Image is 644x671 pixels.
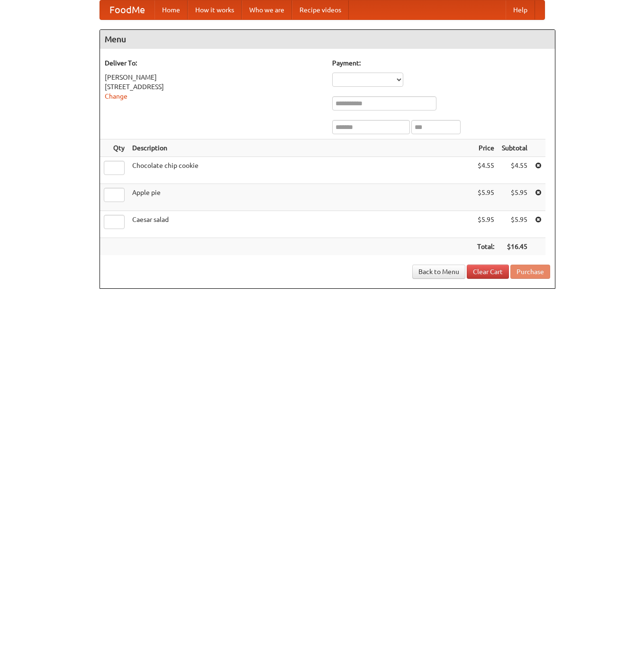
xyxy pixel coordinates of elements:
[473,211,498,238] td: $5.95
[292,0,349,19] a: Recipe videos
[105,92,127,100] a: Change
[473,184,498,211] td: $5.95
[473,157,498,184] td: $4.55
[100,139,128,157] th: Qty
[332,58,550,68] h5: Payment:
[498,184,531,211] td: $5.95
[506,0,535,19] a: Help
[105,73,323,82] div: [PERSON_NAME]
[128,157,473,184] td: Chocolate chip cookie
[154,0,188,19] a: Home
[498,139,531,157] th: Subtotal
[188,0,242,19] a: How it works
[473,139,498,157] th: Price
[242,0,292,19] a: Who we are
[467,265,509,279] a: Clear Cart
[128,211,473,238] td: Caesar salad
[473,238,498,256] th: Total:
[100,0,154,19] a: FoodMe
[128,139,473,157] th: Description
[105,58,323,68] h5: Deliver To:
[105,82,323,92] div: [STREET_ADDRESS]
[100,30,555,49] h4: Menu
[498,211,531,238] td: $5.95
[412,265,465,279] a: Back to Menu
[128,184,473,211] td: Apple pie
[498,157,531,184] td: $4.55
[498,238,531,256] th: $16.45
[510,265,550,279] button: Purchase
